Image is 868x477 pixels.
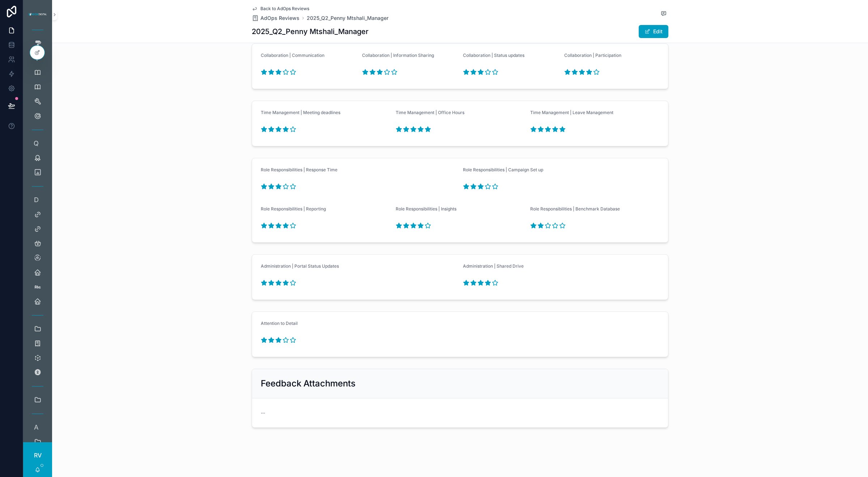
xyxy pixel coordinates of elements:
span: -- [261,409,265,417]
span: Role Responsibilities | Reporting [261,206,326,212]
h1: 2025_Q2_Penny Mtshali_Manager [252,26,369,37]
span: AdOps Reviews [260,14,299,22]
span: Time Management | Leave Management [530,110,613,115]
span: Q [33,140,40,147]
span: Back to AdOps Reviews [260,6,309,12]
a: AdOps Reviews [252,14,299,22]
span: Collaboration | Communication [261,53,324,58]
span: A [33,424,40,431]
span: Role Responsibilities | Benchmark Database [530,206,620,212]
h2: Feedback Attachments [261,378,356,389]
button: Edit [639,25,668,38]
div: scrollable content [23,29,52,442]
span: Collaboration | Participation [564,53,621,58]
img: App logo [27,12,48,17]
span: Role Responsibilities | Response Time [261,167,337,172]
a: Q [27,137,48,150]
span: Collaboration | Status updates [463,53,524,58]
a: A [27,421,48,434]
span: Administration | Shared Drive [463,263,524,269]
a: D [27,193,48,206]
span: Attention to Detail [261,321,298,326]
a: 2025_Q2_Penny Mtshali_Manager [307,14,388,22]
span: Time Management | Office Hours [396,110,464,115]
span: Role Responsibilities | Insights [396,206,456,212]
span: Collaboration | Information Sharing [362,53,434,58]
span: RV [34,451,42,460]
a: Back to AdOps Reviews [252,6,309,12]
span: D [33,196,40,204]
span: Role Responsibilities | Campaign Set up [463,167,543,172]
span: Time Management | Meeting deadlines [261,110,340,115]
span: Administration | Portal Status Updates [261,263,339,269]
